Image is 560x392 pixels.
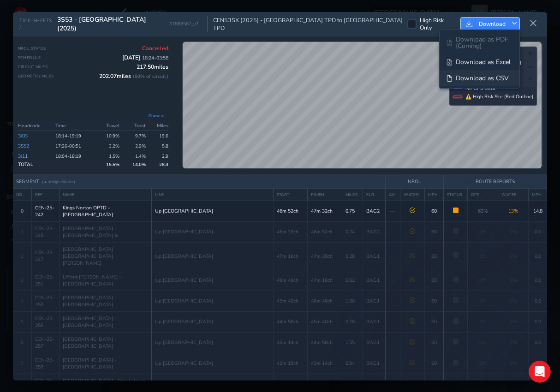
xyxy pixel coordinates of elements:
[425,332,443,353] td: 60
[342,332,363,353] td: 1.55
[456,75,509,82] span: Download as CSV
[479,277,487,284] span: 0%
[363,270,386,291] td: BAG1
[342,188,363,201] th: MILES
[529,201,547,221] td: 14.8
[63,204,148,218] span: Kings Norton OPTD - [GEOGRAPHIC_DATA]
[390,360,395,367] span: —
[385,175,443,189] th: NROL
[529,361,551,383] iframe: Intercom live chat
[308,188,342,201] th: FINISH
[465,93,533,100] span: ⚠ High Risk Site (Red Outline)
[99,72,168,80] span: 202.07 miles
[308,242,342,270] td: 47m 38ch
[342,353,363,374] td: 0.94
[122,121,149,131] th: Treat
[456,59,511,65] span: Download as Excel
[122,159,149,169] td: 14.0 %
[529,270,547,291] td: 0.0
[508,208,518,214] span: 13 %
[342,242,363,270] td: 0.28
[273,242,308,270] td: 47m 16ch
[151,353,273,374] td: Up [GEOGRAPHIC_DATA]
[529,291,547,311] td: 0.0
[425,201,443,221] td: 60
[149,131,168,141] td: 19.6
[390,339,395,346] span: —
[363,221,386,242] td: BAG2
[479,339,487,346] span: 0%
[273,332,308,353] td: 43m 14ch
[510,277,517,284] span: 0%
[342,291,363,311] td: 1.08
[146,112,168,119] button: Show all
[151,242,273,270] td: Up [GEOGRAPHIC_DATA]
[425,221,443,242] td: 60
[529,353,547,374] td: 0.0
[498,188,529,201] th: WATER
[342,270,363,291] td: 0.62
[425,242,443,270] td: 60
[151,221,273,242] td: Up [GEOGRAPHIC_DATA]
[142,54,168,61] span: 18:24 - 03:58
[510,318,517,325] span: 0%
[479,318,487,325] span: 0%
[273,221,308,242] td: 46m 33ch
[142,45,168,52] span: Cancelled
[133,73,168,80] span: ( 93 % of circuit)
[510,253,517,260] span: 0%
[468,188,498,201] th: GPS
[400,188,425,201] th: WATER
[308,221,342,242] td: 46m 52ch
[151,332,273,353] td: Up [GEOGRAPHIC_DATA]
[183,42,542,168] canvas: Map
[149,159,168,169] td: 28.3
[390,228,395,235] span: —
[308,201,342,221] td: 47m 32ch
[425,188,443,201] th: MPH
[363,353,386,374] td: BAG1
[59,188,151,201] th: NAME
[342,221,363,242] td: 0.24
[273,188,308,201] th: START
[510,360,517,367] span: 0%
[13,175,385,189] th: SEGMENT
[63,315,148,329] span: [GEOGRAPHIC_DATA] - [GEOGRAPHIC_DATA]
[273,201,308,221] td: 46m 52ch
[149,121,168,131] th: Miles
[308,270,342,291] td: 47m 16ch
[273,270,308,291] td: 46m 46ch
[390,277,395,284] span: —
[479,297,487,304] span: 0%
[390,208,395,214] span: —
[308,311,342,332] td: 45m 40ch
[151,188,273,201] th: LINE
[273,291,308,311] td: 45m 40ch
[342,201,363,221] td: 0.75
[479,228,487,235] span: 0%
[425,353,443,374] td: 60
[151,270,273,291] td: Up [GEOGRAPHIC_DATA]
[529,332,547,353] td: 0.0
[151,291,273,311] td: Up [GEOGRAPHIC_DATA]
[137,63,168,71] span: 217.50 miles
[149,141,168,151] td: 5.8
[273,311,308,332] td: 44m 58ch
[390,318,395,325] span: —
[63,246,148,267] span: [GEOGRAPHIC_DATA] [GEOGRAPHIC_DATA][PERSON_NAME]
[510,339,517,346] span: 0%
[342,311,363,332] td: 0.78
[443,175,547,189] th: ROUTE REPORTS
[63,356,148,370] span: [GEOGRAPHIC_DATA] - [GEOGRAPHIC_DATA]
[425,291,443,311] td: 60
[363,291,386,311] td: BAG1
[529,242,547,270] td: 0.0
[122,151,149,162] td: 1.4%
[385,188,400,201] th: AM
[529,221,547,242] td: 0.0
[529,311,547,332] td: 0.0
[479,360,487,367] span: 0%
[478,208,488,214] span: 63 %
[510,228,517,235] span: 0%
[510,297,517,304] span: 0%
